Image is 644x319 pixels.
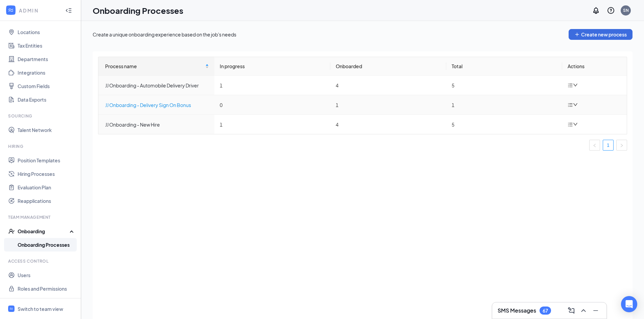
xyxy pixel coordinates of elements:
[18,194,75,208] a: Reapplications
[8,228,15,235] svg: UserCheck
[65,7,72,14] svg: Collapse
[9,307,14,311] svg: WorkstreamLogo
[214,115,330,134] td: 1
[620,143,624,148] span: right
[623,7,629,13] div: SN
[214,76,330,95] td: 1
[18,66,75,79] a: Integrations
[592,307,600,315] svg: Minimize
[214,95,330,115] td: 0
[18,167,75,181] a: Hiring Processes
[8,143,74,149] div: Hiring
[616,140,627,151] button: right
[18,238,75,251] a: Onboarding Processes
[592,6,600,15] svg: Notifications
[574,32,580,37] svg: Plus
[573,83,578,87] span: down
[330,57,446,76] th: Onboarded
[578,305,589,316] button: ChevronUp
[105,82,209,89] div: JJ Onboarding - Automobile Delivery Driver
[7,7,14,14] svg: WorkstreamLogo
[616,140,627,151] li: Next Page
[214,57,330,76] th: In progress
[446,95,562,115] td: 1
[93,5,183,16] h1: Onboarding Processes
[603,140,613,150] a: 1
[590,305,601,316] button: Minimize
[105,62,204,70] span: Process name
[18,25,75,39] a: Locations
[567,307,575,315] svg: ComposeMessage
[446,57,562,76] th: Total
[19,7,59,14] div: ADMIN
[579,307,588,315] svg: ChevronUp
[105,121,209,128] div: JJ Onboarding - New Hire
[543,308,548,314] div: 67
[593,143,597,148] span: left
[573,122,578,127] span: down
[330,95,446,115] td: 1
[568,102,573,108] span: bars
[18,93,75,106] a: Data Exports
[330,115,446,134] td: 4
[8,258,74,264] div: Access control
[568,122,573,127] span: bars
[93,31,236,38] div: Create a unique onboarding experience based on the job's needs
[603,140,614,151] li: 1
[569,29,633,40] button: PlusCreate new process
[621,296,637,312] div: Open Intercom Messenger
[446,76,562,95] td: 5
[18,305,63,312] div: Switch to team view
[18,154,75,167] a: Position Templates
[18,52,75,66] a: Departments
[566,305,577,316] button: ComposeMessage
[18,268,75,282] a: Users
[562,57,627,76] th: Actions
[498,307,536,314] h3: SMS Messages
[18,181,75,194] a: Evaluation Plan
[589,140,600,151] button: left
[18,228,70,235] div: Onboarding
[18,79,75,93] a: Custom Fields
[607,6,615,15] svg: QuestionInfo
[573,102,578,107] span: down
[18,39,75,52] a: Tax Entities
[8,214,74,220] div: Team Management
[105,101,209,109] div: JJ Onboarding - Delivery Sign On Bonus
[8,113,74,119] div: Sourcing
[589,140,600,151] li: Previous Page
[568,83,573,88] span: bars
[446,115,562,134] td: 5
[330,76,446,95] td: 4
[18,282,75,295] a: Roles and Permissions
[18,123,75,137] a: Talent Network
